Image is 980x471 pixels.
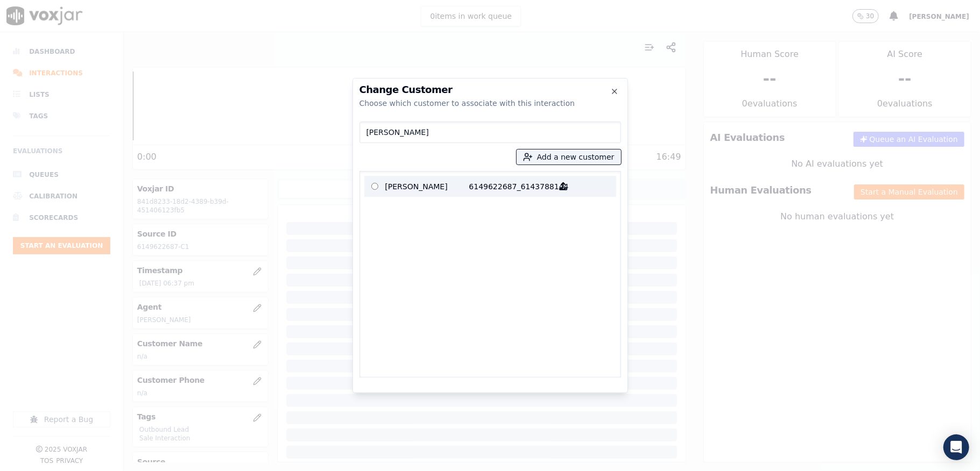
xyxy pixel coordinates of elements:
[553,178,574,195] button: [PERSON_NAME] 6149622687_6143788144
[469,178,553,195] p: 6149622687_6143788144
[359,85,621,95] h2: Change Customer
[943,434,969,460] div: Open Intercom Messenger
[359,98,621,109] div: Choose which customer to associate with this interaction
[385,178,469,195] p: [PERSON_NAME]
[359,122,621,143] input: Search Customers
[371,183,378,190] input: [PERSON_NAME] 6149622687_6143788144
[517,149,621,165] button: Add a new customer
